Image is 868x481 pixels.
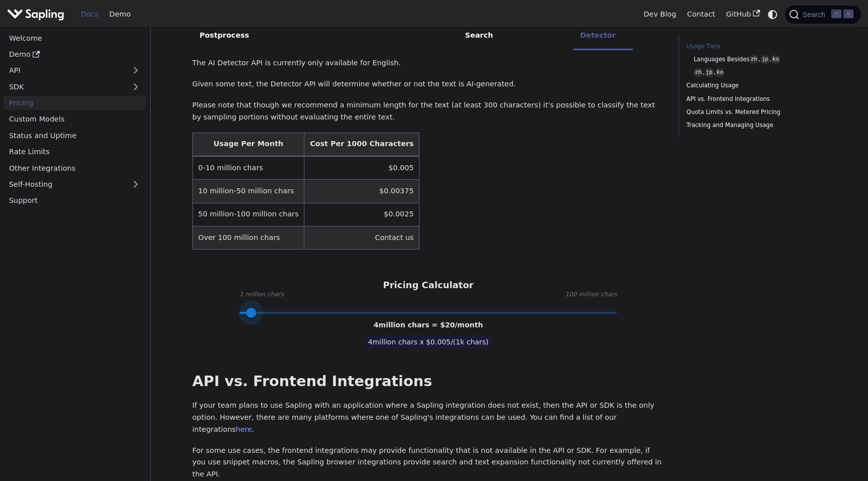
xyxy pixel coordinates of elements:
li: Autocomplete [386,11,458,50]
li: Spellcheck [329,11,387,50]
a: Dev Blog [638,7,681,22]
li: Tone [539,11,573,50]
h3: Pricing Calculator [383,280,473,291]
span: 4 million chars = $ 20 /month [374,321,483,329]
a: Calculating Usage [687,81,823,90]
a: Demo [104,7,136,22]
td: 10 million-50 million chars [192,180,304,203]
a: GitHub [720,7,765,22]
a: Tracking and Managing Usage [687,121,823,130]
td: 50 million-100 million chars [192,203,304,226]
li: AI Detector [573,11,633,50]
a: Status and Uptime [4,128,146,143]
a: SDK [4,79,126,94]
a: API vs. Frontend Integrations [687,94,823,104]
button: Expand sidebar category 'SDK' [126,79,146,94]
kbd: ⌘ [831,10,841,19]
a: Pricing [4,96,146,110]
span: 1 million chars [240,290,284,300]
th: Usage Per Month [192,133,304,156]
p: Please note that though we recommend a minimum length for the text (at least 300 characters) it's... [192,99,665,124]
button: Expand sidebar category 'API' [126,63,146,78]
h2: API vs. Frontend Integrations [192,373,665,391]
img: Sapling.ai [7,7,64,22]
a: Custom Models [4,112,146,127]
a: Docs [75,7,104,22]
td: 0-10 million chars [192,156,304,180]
a: API [4,63,126,78]
td: $0.00375 [304,180,419,203]
a: Welcome [4,31,146,45]
p: The AI Detector API is currently only available for English. [192,57,665,69]
a: Rate Limits [4,145,146,159]
span: 4 million chars x $ 0.005 /(1k chars) [366,336,491,348]
a: zh,jp,ko [694,68,819,77]
a: here [236,425,252,433]
p: Given some text, the Detector API will determine whether or not the text is AI-generated. [192,78,665,90]
a: Support [4,193,146,208]
code: ko [771,55,780,64]
p: For some use cases, the frontend integrations may provide functionality that is not available in ... [192,445,665,480]
a: Self-Hosting [4,177,146,192]
code: zh [749,55,758,64]
code: ko [715,68,724,77]
code: jp [705,68,714,77]
td: Contact us [304,226,419,249]
code: jp [761,55,770,64]
td: $0.005 [304,156,419,180]
button: Switch between dark and light mode (currently system mode) [766,7,780,22]
a: Quota Limits vs. Metered Pricing [687,107,823,117]
td: $0.0025 [304,203,419,226]
a: Contact [682,7,721,22]
a: Languages Besideszh,jp,ko [694,55,819,64]
kbd: K [843,10,853,19]
a: Usage Tiers [687,42,823,51]
code: zh [694,68,703,77]
span: 100 million chars [565,290,617,300]
th: Cost Per 1000 Characters [304,133,419,156]
li: Edits / Rephrase / Postprocess [192,11,329,50]
li: SDK [633,11,664,50]
a: Sapling.ai [7,7,68,22]
li: Semantic Search [458,11,539,50]
a: Demo [4,47,146,62]
span: Search [799,11,831,19]
p: If your team plans to use Sapling with an application where a Sapling integration does not exist,... [192,400,665,435]
button: Search (Command+K) [785,6,860,24]
a: Other Integrations [4,161,146,175]
td: Over 100 million chars [192,226,304,249]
